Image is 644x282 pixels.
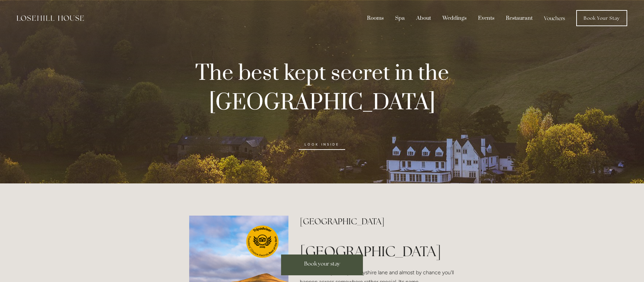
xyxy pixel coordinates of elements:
a: look inside [299,139,345,150]
div: Rooms [362,12,389,24]
strong: The best kept secret in the [GEOGRAPHIC_DATA] [195,60,454,117]
div: Weddings [437,12,472,24]
a: Vouchers [539,12,570,24]
a: Book Your Stay [576,10,627,26]
div: About [411,12,436,24]
a: Book your stay [281,255,363,275]
img: Losehill House [17,15,84,21]
div: Spa [390,12,410,24]
h1: [GEOGRAPHIC_DATA] [300,241,454,261]
div: Restaurant [501,12,538,24]
div: Events [473,12,499,24]
span: Book your stay [304,260,340,267]
h2: [GEOGRAPHIC_DATA] [300,216,454,227]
